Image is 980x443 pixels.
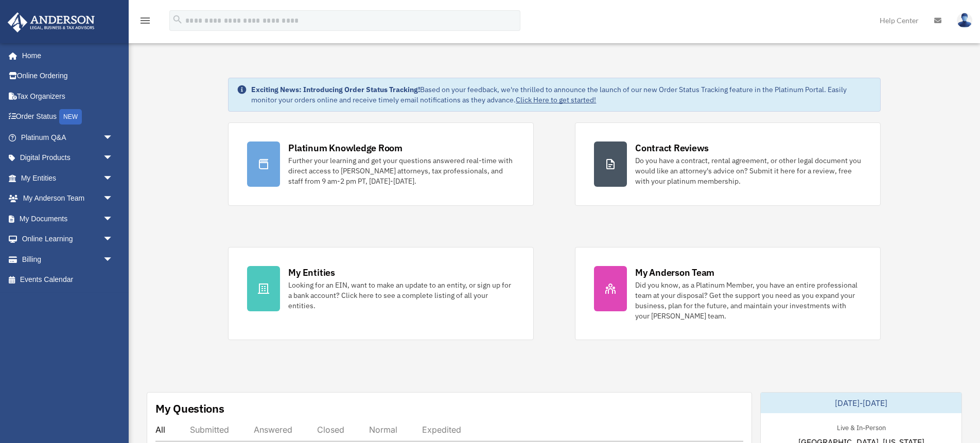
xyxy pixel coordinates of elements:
a: My Entities Looking for an EIN, want to make an update to an entity, or sign up for a bank accoun... [228,247,534,340]
a: Billingarrow_drop_down [7,249,129,270]
div: Further your learning and get your questions answered real-time with direct access to [PERSON_NAM... [288,155,515,186]
img: User Pic [957,13,972,28]
div: My Entities [288,266,335,279]
div: Do you have a contract, rental agreement, or other legal document you would like an attorney's ad... [635,155,862,186]
a: My Anderson Team Did you know, as a Platinum Member, you have an entire professional team at your... [575,247,881,340]
a: Order StatusNEW [7,107,129,128]
a: My Documentsarrow_drop_down [7,208,129,229]
div: Answered [254,424,292,435]
div: Normal [369,424,397,435]
span: arrow_drop_down [103,148,124,169]
a: Online Learningarrow_drop_down [7,229,129,250]
div: Closed [317,424,344,435]
span: arrow_drop_down [103,127,124,148]
span: arrow_drop_down [103,168,124,189]
a: menu [139,18,151,27]
a: Contract Reviews Do you have a contract, rental agreement, or other legal document you would like... [575,122,881,206]
a: My Anderson Teamarrow_drop_down [7,188,129,209]
div: Live & In-Person [829,421,894,432]
span: arrow_drop_down [103,208,124,229]
div: [DATE]-[DATE] [761,393,961,413]
div: My Questions [155,401,224,416]
span: arrow_drop_down [103,229,124,250]
div: Expedited [422,424,461,435]
div: Looking for an EIN, want to make an update to an entity, or sign up for a bank account? Click her... [288,280,515,311]
a: Click Here to get started! [516,95,596,104]
a: Platinum Knowledge Room Further your learning and get your questions answered real-time with dire... [228,122,534,206]
div: Contract Reviews [635,141,709,154]
a: Events Calendar [7,270,129,290]
i: menu [139,14,151,27]
img: Anderson Advisors Platinum Portal [5,12,98,32]
a: Digital Productsarrow_drop_down [7,148,129,168]
div: Based on your feedback, we're thrilled to announce the launch of our new Order Status Tracking fe... [251,84,871,105]
a: My Entitiesarrow_drop_down [7,168,129,188]
a: Tax Organizers [7,86,129,107]
a: Platinum Q&Aarrow_drop_down [7,127,129,148]
div: My Anderson Team [635,266,714,279]
i: search [172,14,183,25]
div: Submitted [190,424,229,435]
div: Platinum Knowledge Room [288,141,402,154]
div: Did you know, as a Platinum Member, you have an entire professional team at your disposal? Get th... [635,280,862,321]
span: arrow_drop_down [103,188,124,209]
span: arrow_drop_down [103,249,124,270]
a: Home [7,45,124,66]
strong: Exciting News: Introducing Order Status Tracking! [251,85,420,94]
div: NEW [59,109,82,125]
div: All [155,424,165,435]
a: Online Ordering [7,66,129,86]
